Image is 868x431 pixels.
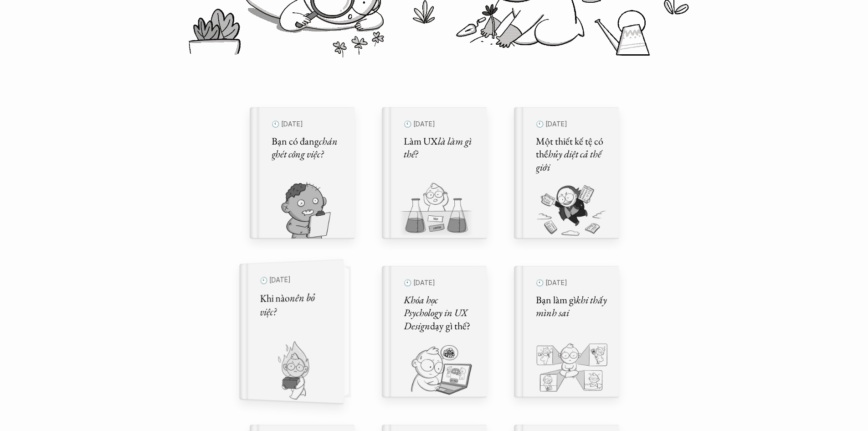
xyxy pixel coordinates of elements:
[536,294,608,320] h5: Bạn làm gì
[250,266,354,397] a: 🕙 [DATE]Khi nàonên bỏ việc?
[250,107,354,239] a: 🕙 [DATE]Bạn có đangchán ghét công việc?
[536,147,603,174] em: hủy diệt cả thế giới
[272,135,344,161] h5: Bạn có đang
[382,107,487,239] a: 🕙 [DATE]Làm UXlà làm gì thế?
[536,293,609,320] em: khi thấy mình sai
[404,277,476,289] p: 🕙 [DATE]
[404,118,476,130] p: 🕙 [DATE]
[404,294,476,333] h5: dạy gì thế?
[536,135,608,174] h5: Một thiết kế tệ có thể
[260,290,332,319] h5: Khi nào
[536,277,608,289] p: 🕙 [DATE]
[404,135,476,161] h5: Làm UX
[382,266,487,397] a: 🕙 [DATE]Khóa học Psychology in UX Designdạy gì thế?
[272,135,339,161] em: chán ghét công việc?
[404,293,469,332] em: Khóa học Psychology in UX Design
[536,118,608,130] p: 🕙 [DATE]
[260,272,332,287] p: 🕙 [DATE]
[514,107,619,239] a: 🕙 [DATE]Một thiết kế tệ có thểhủy diệt cả thế giới
[404,135,473,161] em: là làm gì thế?
[272,118,344,130] p: 🕙 [DATE]
[514,266,619,397] a: 🕙 [DATE]Bạn làm gìkhi thấy mình sai
[260,290,316,319] em: nên bỏ việc?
